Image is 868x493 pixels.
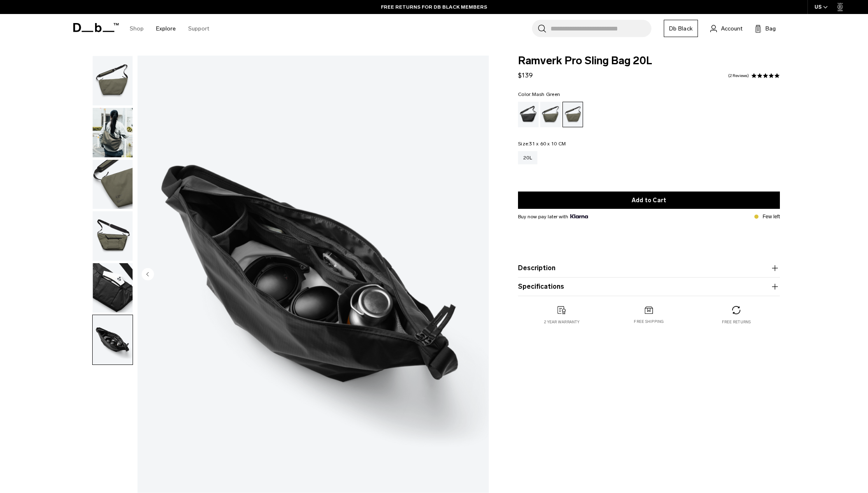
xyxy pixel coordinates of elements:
[92,315,133,365] button: Ramverk Pro Sling Bag 20L Mash Green
[518,102,539,127] a: Black Out
[93,108,133,157] img: Ramverk Pro Sling Bag 20L Mash Green
[92,211,133,261] button: Ramverk Pro Sling Bag 20L Mash Green
[518,56,780,66] span: Ramverk Pro Sling Bag 20L
[722,319,751,325] p: Free returns
[93,315,133,364] img: Ramverk Pro Sling Bag 20L Mash Green
[755,23,776,33] button: Bag
[93,160,133,209] img: Ramverk Pro Sling Bag 20L Mash Green
[518,192,780,209] button: Add to Cart
[124,14,215,43] nav: Main Navigation
[142,268,154,282] button: Previous slide
[570,214,588,218] img: {"height" => 20, "alt" => "Klarna"}
[721,24,742,33] span: Account
[664,20,698,37] a: Db Black
[93,211,133,261] img: Ramverk Pro Sling Bag 20L Mash Green
[532,91,560,97] span: Mash Green
[93,56,133,105] img: Ramverk Pro Sling Bag 20L Mash Green
[763,213,780,220] p: Few left
[634,319,664,325] p: Free shipping
[728,74,749,78] a: 2 reviews
[156,14,176,43] a: Explore
[518,282,780,292] button: Specifications
[92,107,133,158] button: Ramverk Pro Sling Bag 20L Mash Green
[93,263,133,313] img: Ramverk Pro Sling Bag 20L Mash Green
[765,24,776,33] span: Bag
[710,23,742,33] a: Account
[529,141,566,147] span: 31 x 60 x 10 CM
[544,319,579,325] p: 2 year warranty
[540,102,561,127] a: Forest Green
[92,159,133,210] button: Ramverk Pro Sling Bag 20L Mash Green
[92,263,133,313] button: Ramverk Pro Sling Bag 20L Mash Green
[518,213,588,220] span: Buy now pay later with
[518,141,566,146] legend: Size:
[518,71,533,79] span: $139
[188,14,209,43] a: Support
[92,56,133,106] button: Ramverk Pro Sling Bag 20L Mash Green
[518,151,537,164] a: 20L
[130,14,144,43] a: Shop
[518,92,560,97] legend: Color:
[562,102,583,127] a: Mash Green
[381,3,487,11] a: FREE RETURNS FOR DB BLACK MEMBERS
[518,263,780,273] button: Description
